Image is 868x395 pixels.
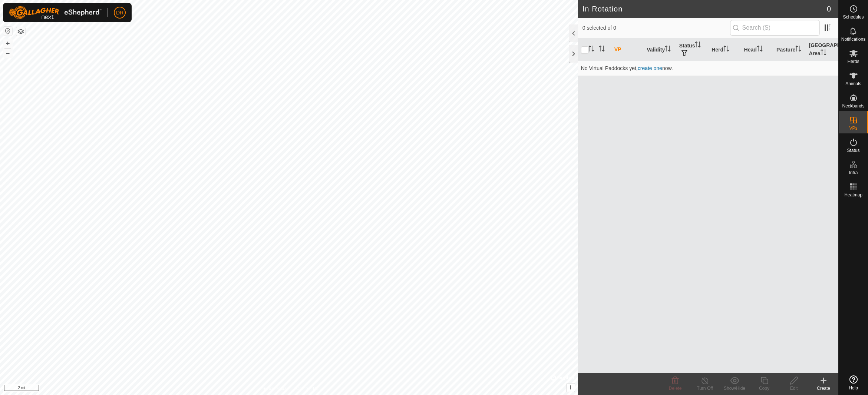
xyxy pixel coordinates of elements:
th: Herd [709,39,741,61]
span: Herds [847,59,859,64]
span: Status [847,148,859,153]
span: DR [116,9,123,17]
th: [GEOGRAPHIC_DATA] Area [806,39,838,61]
a: Help [839,372,868,393]
button: – [3,49,12,57]
span: 0 [827,3,831,14]
button: i [567,384,575,392]
td: No Virtual Paddocks yet, now. [578,61,838,76]
th: Status [676,39,709,61]
span: Animals [845,82,861,86]
input: Search (S) [730,20,820,36]
p-sorticon: Activate to sort [795,47,801,53]
p-sorticon: Activate to sort [665,47,671,53]
span: Heatmap [844,193,862,197]
a: create one [638,65,662,71]
div: Turn Off [690,385,720,392]
th: Validity [644,39,676,61]
span: VPs [849,126,857,130]
span: Infra [849,170,858,175]
p-sorticon: Activate to sort [599,47,605,53]
div: Edit [779,385,809,392]
p-sorticon: Activate to sort [757,47,763,53]
p-sorticon: Activate to sort [695,43,701,49]
th: Pasture [773,39,806,61]
img: Gallagher Logo [9,6,102,19]
th: Head [741,39,773,61]
th: VP [611,39,644,61]
span: Help [849,386,858,390]
p-sorticon: Activate to sort [588,47,594,53]
div: Show/Hide [720,385,749,392]
a: Contact Us [296,385,318,392]
button: + [3,39,12,48]
div: Copy [749,385,779,392]
div: Create [809,385,838,392]
p-sorticon: Activate to sort [821,50,826,56]
a: Privacy Policy [260,385,287,392]
h2: In Rotation [582,4,827,13]
span: 0 selected of 0 [582,24,730,32]
button: Map Layers [16,27,25,36]
span: Delete [669,386,682,391]
span: Schedules [843,15,864,19]
span: Notifications [841,37,865,42]
span: i [570,384,571,391]
p-sorticon: Activate to sort [723,47,729,53]
span: Neckbands [842,104,864,108]
button: Reset Map [3,27,12,36]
